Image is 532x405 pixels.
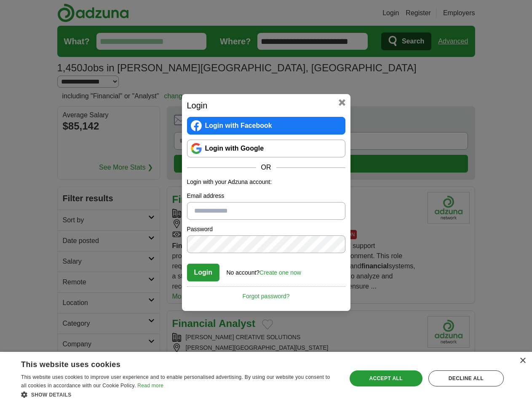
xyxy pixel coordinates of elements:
a: Login with Facebook [187,117,345,135]
span: Show details [31,392,72,398]
h2: Login [187,99,345,112]
div: Close [519,358,526,364]
span: This website uses cookies to improve user experience and to enable personalised advertising. By u... [21,374,330,389]
div: This website uses cookies [21,357,315,370]
a: Login with Google [187,140,345,157]
div: Decline all [428,370,504,386]
a: Forgot password? [187,286,345,301]
label: Email address [187,192,345,200]
a: Read more, opens a new window [137,383,163,389]
a: Create one now [259,269,301,276]
div: No account? [227,263,301,277]
p: Login with your Adzuna account: [187,178,345,186]
span: OR [256,162,276,173]
button: Login [187,264,220,281]
div: Show details [21,390,337,399]
div: Accept all [350,370,422,386]
label: Password [187,225,345,234]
